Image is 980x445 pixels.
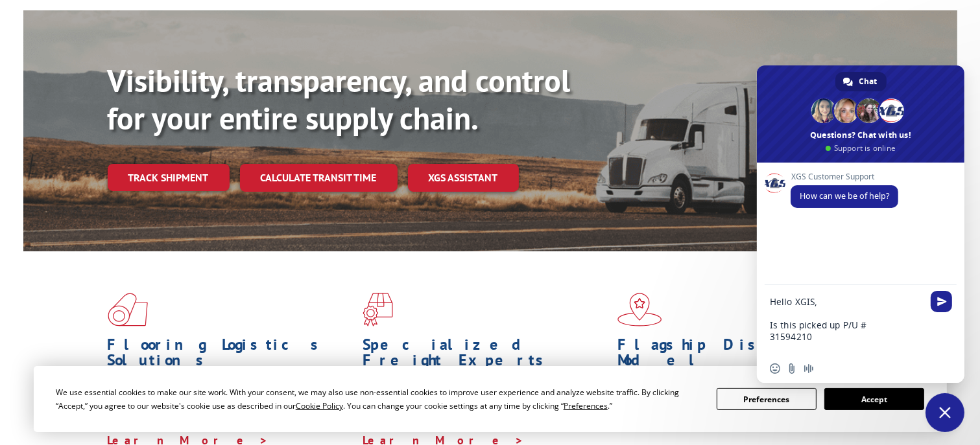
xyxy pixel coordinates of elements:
h1: Specialized Freight Experts [363,337,608,374]
a: Track shipment [108,164,230,191]
button: Accept [824,388,924,410]
span: Insert an emoji [770,363,780,374]
img: xgs-icon-total-supply-chain-intelligence-red [108,293,148,326]
b: Visibility, transparency, and control for your entire supply chain. [108,60,571,138]
button: Preferences [717,388,817,410]
span: Send a file [787,363,797,374]
div: Close chat [926,393,964,432]
img: xgs-icon-focused-on-flooring-red [363,293,393,326]
a: Calculate transit time [240,164,398,192]
textarea: Compose your message... [770,296,923,354]
span: Preferences [564,400,608,411]
span: How can we be of help? [800,190,889,201]
div: Chat [835,72,887,91]
h1: Flooring Logistics Solutions [108,337,353,374]
img: xgs-icon-flagship-distribution-model-red [617,293,662,326]
span: Send [931,291,952,312]
span: XGS Customer Support [791,172,898,181]
div: We use essential cookies to make our site work. With your consent, we may also use non-essential ... [56,385,701,413]
div: Cookie Consent Prompt [34,366,947,432]
a: XGS ASSISTANT [408,164,519,192]
span: Chat [859,72,878,91]
span: Cookie Policy [296,400,343,411]
span: Audio message [804,363,814,374]
h1: Flagship Distribution Model [617,337,863,374]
